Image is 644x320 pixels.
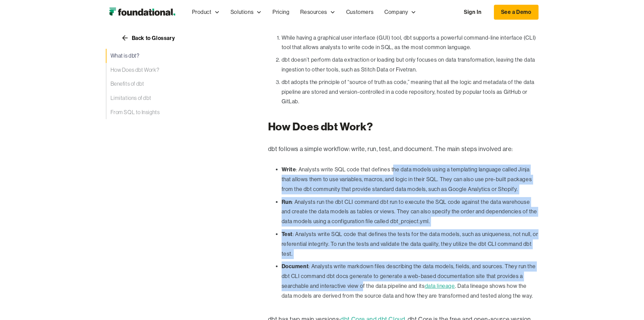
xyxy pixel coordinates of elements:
li: : Analysts write SQL code that defines the tests for the data models, such as uniqueness, not nul... [282,229,539,259]
iframe: Chat Widget [522,241,644,320]
div: Product [192,8,212,17]
a: home [106,5,178,19]
a: How Does dbt Work? [106,63,241,77]
li: : Analysts run the dbt CLI command dbt run to execute the SQL code against the data warehouse and... [282,197,539,227]
div: Solutions [225,1,267,23]
div: Resources [295,1,340,23]
div: Company [384,8,408,17]
img: Foundational Logo [106,5,178,19]
li: dbt doesn’t perform data extraction or loading but only focuses on data transformation, leaving t... [282,55,539,75]
div: Company [379,1,422,23]
a: Pricing [267,1,295,23]
div: Product [187,1,225,23]
p: dbt follows a simple workflow: write, run, test, and document. The main steps involved are: [268,144,539,154]
li: While having a graphical user interface (GUI) tool, dbt supports a powerful command-line interfac... [282,33,539,53]
div: Back to Glossary [132,35,175,41]
strong: Test [282,231,293,237]
strong: Run [282,198,292,205]
li: : Analysts write SQL code that defines the data models using a templating language called Jinja t... [282,165,539,194]
a: What is dbt? [106,49,241,63]
a: Limitations of dbt [106,91,241,105]
a: data lineage [425,283,455,289]
h2: How Does dbt Work? [268,120,539,133]
div: Solutions [231,8,254,17]
a: From SQL to Insights [106,105,241,119]
strong: Write [282,166,296,173]
a: Back to Glossary [106,33,190,43]
div: Resources [300,8,327,17]
a: See a Demo [494,5,539,20]
strong: Document [282,263,309,270]
a: Customers [341,1,379,23]
li: : Analysts write markdown files describing the data models, fields, and sources. They run the dbt... [282,261,539,301]
a: Benefits of dbt [106,77,241,91]
a: Sign In [457,5,488,19]
li: dbt adopts the principle of “source of truth as code,” meaning that all the logic and metadata of... [282,78,539,107]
